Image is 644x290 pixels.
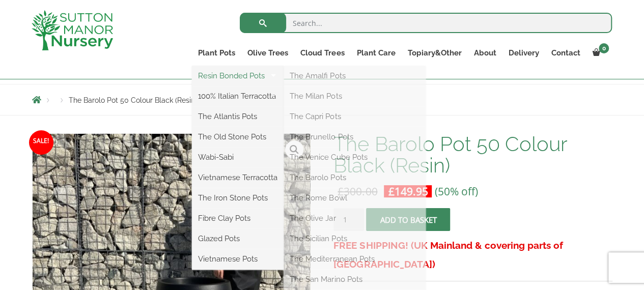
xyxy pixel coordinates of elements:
a: The Venice Cube Pots [284,150,426,165]
a: The Old Stone Pots [192,129,284,144]
a: Resin Bonded Pots [192,68,284,83]
a: The Iron Stone Pots [192,190,284,206]
h1: The Barolo Pot 50 Colour Black (Resin) [333,133,612,176]
a: The Capri Pots [284,109,426,124]
nav: Breadcrumbs [32,96,612,104]
span: (50% off) [434,184,478,198]
span: 0 [599,43,609,53]
a: The Sicilian Pots [284,231,426,246]
h3: FREE SHIPPING! (UK Mainland & covering parts of [GEOGRAPHIC_DATA]) [333,236,612,274]
input: Search... [240,13,612,33]
span: Sale! [29,130,53,155]
span: The Barolo Pot 50 Colour Black (Resin) [69,96,197,104]
a: Delivery [502,46,545,60]
a: Plant Pots [192,46,241,60]
a: The Rome Bowl [284,190,426,206]
a: The Amalfi Pots [284,68,426,83]
a: The Barolo Pots [284,170,426,185]
a: About [467,46,502,60]
a: Plant Care [350,46,401,60]
a: The San Marino Pots [284,272,426,287]
a: The Brunello Pots [284,129,426,144]
a: Olive Trees [241,46,294,60]
a: 100% Italian Terracotta [192,89,284,104]
a: Vietnamese Terracotta [192,170,284,185]
a: Topiary&Other [401,46,467,60]
a: The Olive Jar [284,211,426,226]
img: logo [32,10,113,50]
a: Wabi-Sabi [192,150,284,165]
a: Fibre Clay Pots [192,211,284,226]
a: Cloud Trees [294,46,350,60]
a: Glazed Pots [192,231,284,246]
a: The Milan Pots [284,89,426,104]
a: Vietnamese Pots [192,251,284,267]
a: The Mediterranean Pots [284,251,426,267]
a: The Atlantis Pots [192,109,284,124]
a: 0 [586,46,612,60]
a: Contact [545,46,586,60]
